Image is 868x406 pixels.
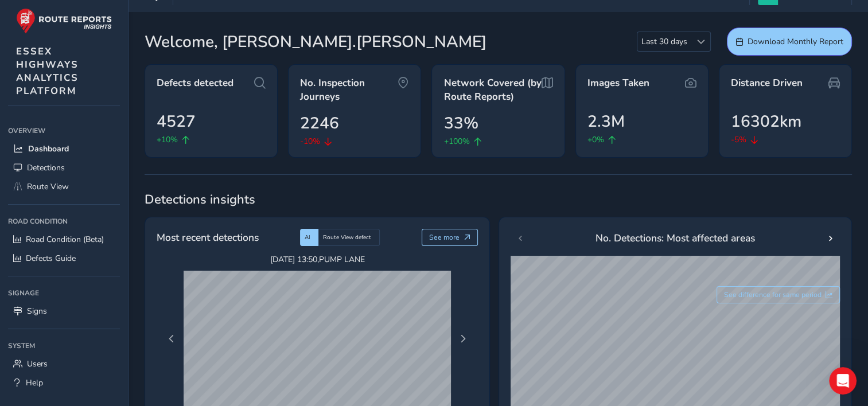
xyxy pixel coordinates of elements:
[8,158,120,177] a: Detections
[16,45,79,97] span: ESSEX HIGHWAYS ANALYTICS PLATFORM
[56,6,121,14] h1: Route-Reports
[731,110,801,134] span: 16302km
[9,66,188,175] div: Hi [PERSON_NAME],Welcome to Route Reports!We have articles which will help you get started, check...
[300,229,318,246] div: AI
[8,337,120,354] div: System
[8,139,120,158] a: Dashboard
[201,5,222,25] div: Close
[8,122,120,139] div: Overview
[8,354,120,373] a: Users
[443,76,541,103] span: Network Covered (by Route Reports)
[56,14,106,26] p: Active [DATE]
[748,36,843,47] span: Download Monthly Report
[637,32,691,51] span: Last 30 days
[829,367,857,395] iframe: Intercom live chat
[180,5,201,26] button: Home
[422,229,478,246] button: See more
[27,181,69,192] span: Route View
[18,178,100,185] div: Route-Reports • [DATE]
[9,66,220,201] div: Route-Reports says…
[55,318,64,327] button: Upload attachment
[157,76,233,90] span: Defects detected
[8,249,120,268] a: Defects Guide
[26,253,76,264] span: Defects Guide
[184,254,451,265] span: [DATE] 13:50 , PUMP LANE
[36,318,45,327] button: Gif picker
[197,314,215,332] button: Send a message…
[323,233,371,241] span: Route View defect
[18,135,179,169] div: If you need any help, respond to this message and a member of our team will reach out.
[33,6,51,25] div: Profile image for Route-Reports
[157,134,178,146] span: +10%
[26,377,43,388] span: Help
[727,28,852,56] button: Download Monthly Report
[8,230,120,249] a: Road Condition (Beta)
[724,290,822,299] span: See difference for same period
[300,76,398,103] span: No. Inspection Journeys
[131,119,149,128] a: here
[26,234,104,245] span: Road Condition (Beta)
[443,111,478,135] span: 33%
[27,162,65,173] span: Detections
[587,110,625,134] span: 2.3M
[318,229,380,246] div: Route View defect
[18,73,179,84] div: Hi [PERSON_NAME],
[717,286,840,303] button: See difference for same period
[157,230,259,245] span: Most recent detections
[429,233,460,242] span: See more
[8,284,120,302] div: Signage
[164,331,180,347] button: Previous Page
[7,5,29,26] button: go back
[27,358,48,369] span: Users
[145,30,486,54] span: Welcome, [PERSON_NAME].[PERSON_NAME]
[8,177,120,196] a: Route View
[731,134,746,146] span: -5%
[300,111,339,135] span: 2246
[18,107,179,129] div: We have articles which will help you get started, check them out 😊
[731,76,803,90] span: Distance Driven
[27,306,47,317] span: Signs
[587,76,649,90] span: Images Taken
[595,231,755,245] span: No. Detections: Most affected areas
[16,8,112,34] img: rr logo
[157,110,196,134] span: 4527
[443,135,469,147] span: +100%
[587,134,604,146] span: +0%
[145,191,852,208] span: Detections insights
[73,318,82,327] button: Start recording
[18,90,179,101] div: Welcome to Route Reports!
[8,302,120,321] a: Signs
[18,318,27,327] button: Emoji picker
[8,373,120,392] a: Help
[10,294,220,314] textarea: Message…
[8,213,120,230] div: Road Condition
[300,135,320,147] span: -10%
[455,331,471,347] button: Next Page
[28,143,69,154] span: Dashboard
[305,233,310,241] span: AI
